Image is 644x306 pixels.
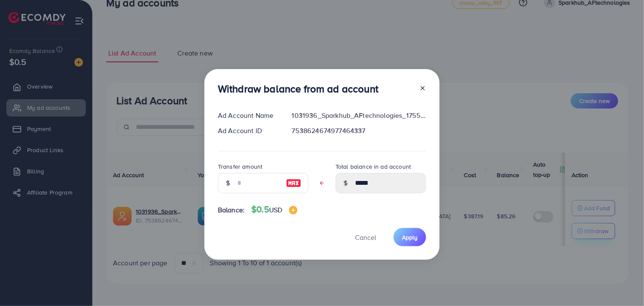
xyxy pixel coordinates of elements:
span: USD [269,205,282,214]
div: 1031936_Sparkhub_AFtechnologies_1755222861824 [285,111,433,120]
button: Apply [394,228,426,246]
div: Ad Account ID [211,126,285,136]
span: Balance: [218,205,245,215]
span: Cancel [355,233,376,242]
div: Ad Account Name [211,111,285,120]
h4: $0.5 [251,204,297,215]
img: image [286,178,301,188]
span: Apply [402,233,418,242]
div: 7538624674977464337 [285,126,433,136]
img: image [289,206,297,214]
h3: Withdraw balance from ad account [218,83,378,95]
iframe: Chat [608,268,638,300]
label: Transfer amount [218,162,262,171]
button: Cancel [344,228,387,246]
label: Total balance in ad account [336,162,411,171]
